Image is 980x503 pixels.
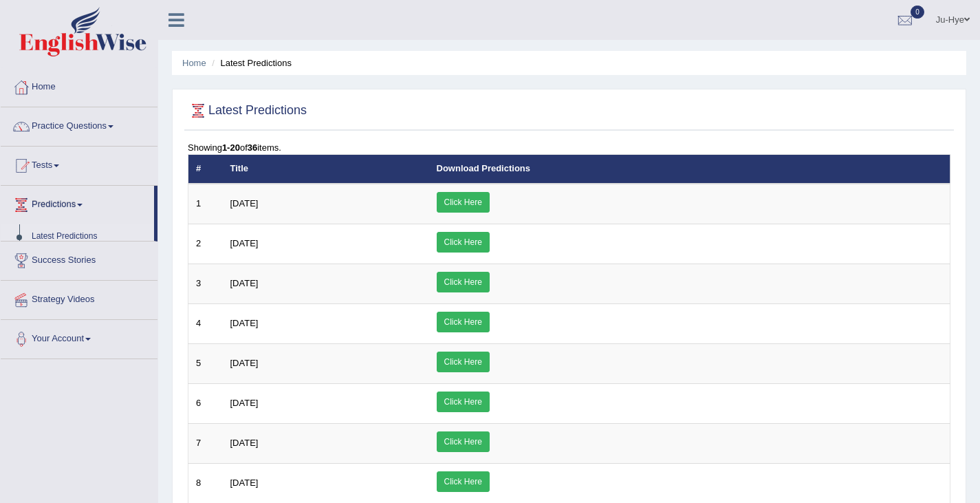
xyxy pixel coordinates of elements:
[230,358,259,368] span: [DATE]
[182,58,206,68] a: Home
[188,343,223,383] td: 5
[188,141,950,154] div: Showing of items.
[429,155,950,184] th: Download Predictions
[1,320,157,354] a: Your Account
[188,184,223,224] td: 1
[437,312,490,332] a: Click Here
[188,100,307,121] h2: Latest Predictions
[230,318,259,328] span: [DATE]
[1,242,157,276] a: Success Stories
[230,238,259,248] span: [DATE]
[188,463,223,503] td: 8
[437,192,490,213] a: Click Here
[188,224,223,264] td: 2
[1,186,154,220] a: Predictions
[188,303,223,343] td: 4
[437,272,490,292] a: Click Here
[25,224,154,249] a: Latest Predictions
[188,423,223,463] td: 7
[230,198,259,208] span: [DATE]
[1,147,157,181] a: Tests
[1,281,157,315] a: Strategy Videos
[208,56,292,69] li: Latest Predictions
[230,398,259,408] span: [DATE]
[437,471,490,492] a: Click Here
[188,155,223,184] th: #
[230,278,259,288] span: [DATE]
[230,438,259,448] span: [DATE]
[188,383,223,423] td: 6
[248,142,257,153] b: 36
[188,264,223,303] td: 3
[222,142,240,153] b: 1-20
[437,232,490,253] a: Click Here
[1,68,157,103] a: Home
[437,392,490,412] a: Click Here
[437,352,490,372] a: Click Here
[1,107,157,142] a: Practice Questions
[911,6,924,19] span: 0
[230,478,259,488] span: [DATE]
[437,431,490,452] a: Click Here
[223,155,429,184] th: Title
